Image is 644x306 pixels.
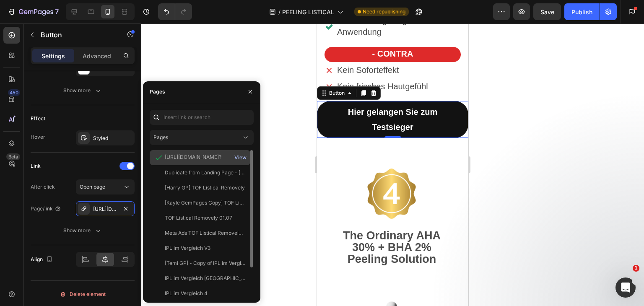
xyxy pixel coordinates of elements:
[93,205,117,213] div: [URL][DOMAIN_NAME]?
[3,3,62,20] button: 7
[76,179,135,194] button: Open page
[6,153,20,160] div: Beta
[41,30,112,40] p: Button
[153,134,168,140] span: Pages
[31,254,55,265] div: Align
[8,89,20,96] div: 450
[165,153,221,161] div: [URL][DOMAIN_NAME]?
[165,275,245,282] div: IPL im Vergleich [GEOGRAPHIC_DATA]
[31,133,45,141] div: Hover
[165,214,232,222] div: TOF Listical Removely 01.07
[165,244,210,252] div: IPL im Vergleich V3
[83,52,111,60] p: Advanced
[165,259,245,267] div: [Temi GP] - Copy of IPL im Vergleich V3
[31,162,41,170] div: Link
[60,289,106,299] div: Delete element
[317,23,468,306] iframe: Design area
[165,199,245,207] div: [Kayle GemPages Copy] TOF Listical Removely
[55,7,59,17] p: 7
[150,88,165,96] div: Pages
[540,8,554,16] span: Save
[158,3,192,20] div: Undo/Redo
[150,130,254,145] button: Pages
[31,115,45,122] div: Effect
[165,169,245,176] div: Duplicate from Landing Page - [DATE] 12:00:16
[564,3,600,20] button: Publish
[63,226,102,235] div: Show more
[165,184,245,192] div: [Harry GP] TOF Listical Removely
[363,8,405,16] span: Need republishing
[615,277,636,298] iframe: Intercom live chat
[533,3,561,20] button: Save
[150,110,254,125] input: Insert link or search
[278,8,280,16] span: /
[165,229,245,237] div: Meta Ads TOF Listical Removely 04.07
[633,265,639,272] span: 1
[282,8,334,16] span: PEELING LISTICAL
[31,288,135,301] button: Delete element
[80,184,105,190] span: Open page
[234,152,247,163] button: View
[234,154,247,161] div: View
[165,290,208,297] div: IPL im Vergleich 4
[31,183,55,191] div: After click
[93,135,132,142] div: Styled
[31,205,61,213] div: Page/link
[31,223,135,238] button: Show more
[42,52,65,60] p: Settings
[63,86,102,95] div: Show more
[31,83,135,98] button: Show more
[571,8,592,16] div: Publish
